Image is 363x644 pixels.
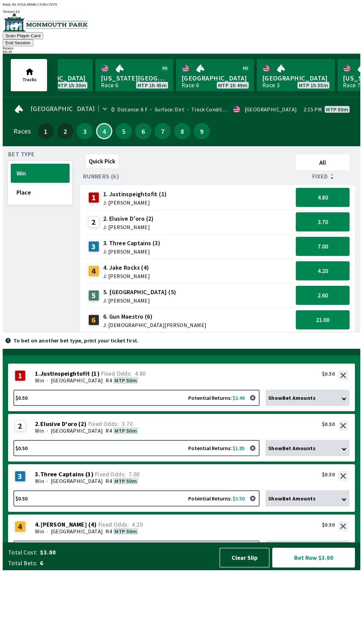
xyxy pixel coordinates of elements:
div: $ 45.00 [3,50,360,54]
span: 4. Jake Rocks (4) [103,263,150,272]
span: Win [35,528,44,535]
span: Distance: 6 F [117,106,148,113]
div: Fixed [293,173,352,180]
span: Bet Now $3.00 [278,553,349,562]
div: 1 [15,370,26,381]
div: Version 1.4.0 [3,10,360,13]
span: MTP 50m [326,107,348,112]
span: 3. Three Captains (3) [103,239,160,248]
span: J: [PERSON_NAME] [103,224,154,230]
span: Win [16,169,64,177]
span: Win [35,478,44,484]
span: R4 [106,528,112,535]
span: 21.00 [316,316,329,324]
button: 7 [155,123,171,139]
div: $0.50 [322,471,335,478]
div: $0.50 [322,421,335,427]
img: venue logo [3,13,88,32]
span: Place [16,189,64,196]
div: Race 3 [262,83,280,88]
span: MTP 50m [115,528,137,535]
div: Runners (6) [83,173,293,180]
div: 1 [88,192,99,203]
span: 3 [78,129,91,133]
button: 3.70 [296,212,350,231]
span: 3.70 [122,420,133,428]
div: Race 6 [182,83,199,88]
span: 5 [117,129,130,133]
span: 2:15 PM [304,107,322,112]
span: 4.20 [132,521,143,528]
span: MTP 50m [115,478,137,484]
div: Public ID: [3,3,360,6]
span: 3 . [35,471,40,478]
span: ( 2 ) [78,421,86,427]
button: Scan Player Card [3,32,43,39]
button: $0.50Potential Returns: $1.85 [13,440,259,456]
a: [GEOGRAPHIC_DATA]Race 6MTP 1h 49m [176,59,254,91]
button: 2.60 [296,286,350,305]
span: SO3A-6RMK-CYSD-CNVN [17,3,57,6]
span: 4 . [35,521,40,528]
span: J: [PERSON_NAME] [103,298,176,303]
span: Show Bet Amounts [268,394,316,401]
span: $3.00 [40,548,213,556]
span: MTP 1h 30m [57,83,86,88]
span: Total Cost: [8,548,37,556]
button: 7.00 [296,237,350,256]
button: 2 [57,123,73,139]
span: [GEOGRAPHIC_DATA] [51,377,103,384]
div: 2 [15,421,26,431]
div: 5 [88,290,99,301]
div: Races [13,128,31,134]
span: [US_STATE][GEOGRAPHIC_DATA] [101,74,168,83]
button: Clear Slip [219,548,270,568]
button: $0.50Potential Returns: $2.10 [13,541,259,557]
span: 3.70 [318,218,328,226]
span: Surface: Dirt [148,106,185,113]
span: · [47,377,48,384]
button: 8 [174,123,190,139]
button: Place [11,183,70,202]
span: 6 [137,129,150,133]
button: $0.50Potential Returns: $3.50 [13,490,259,506]
a: [GEOGRAPHIC_DATA]Race 3MTP 1h 55m [257,59,335,91]
span: 7.00 [318,243,328,250]
button: 9 [194,123,210,139]
a: [US_STATE][GEOGRAPHIC_DATA]Race 6MTP 1h 45m [95,59,173,91]
button: $0.50Potential Returns: $2.40 [13,390,259,406]
button: 1 [38,123,54,139]
span: · [47,478,48,484]
span: 8 [176,129,189,133]
div: 3 [88,241,99,252]
p: To bet on another bet type, print your ticket first. [13,338,139,343]
span: Total Bets: [8,559,37,567]
span: [GEOGRAPHIC_DATA] [182,74,249,83]
span: Three Captains [40,471,84,478]
button: 4.20 [296,261,350,280]
div: 4 [88,266,99,276]
span: Tracks [23,76,37,83]
span: Track Condition: Firm [185,106,244,113]
span: 4.80 [135,370,146,377]
span: R4 [106,427,112,434]
button: Win [11,164,70,183]
span: Win [35,377,44,384]
span: ( 1 ) [91,370,99,377]
span: Show Bet Amounts [268,445,316,451]
span: MTP 1h 45m [137,83,167,88]
span: 7 [156,129,169,133]
span: [GEOGRAPHIC_DATA] [31,106,95,111]
button: 5 [116,123,132,139]
span: 2.60 [318,291,328,299]
span: 4.20 [318,267,328,275]
span: 9 [195,129,208,133]
span: [GEOGRAPHIC_DATA] [262,74,329,83]
span: MTP 1h 49m [218,83,247,88]
span: 2. Elusive D'oro (2) [103,214,154,223]
span: · [47,427,48,434]
button: 4 [96,123,112,139]
button: End Session [3,39,33,46]
button: 4.80 [296,188,350,207]
span: Bet Type [8,152,35,157]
